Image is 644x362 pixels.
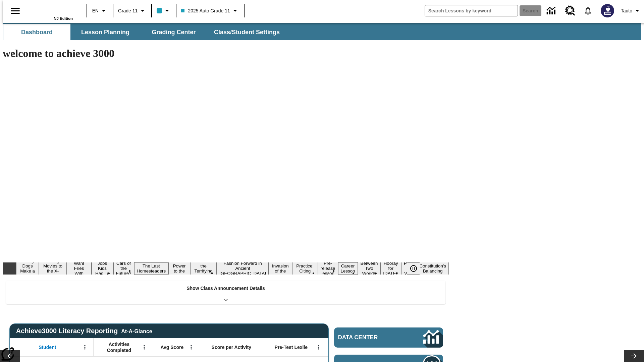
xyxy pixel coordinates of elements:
a: Home [29,3,73,16]
button: Language: EN, Select a language [89,5,111,17]
button: Slide 13 Career Lesson [338,262,358,275]
span: Achieve3000 Literacy Reporting [16,327,152,335]
button: Slide 10 The Invasion of the Free CD [269,257,292,280]
span: 2025 Auto Grade 11 [181,7,230,14]
div: SubNavbar [3,23,641,40]
button: Open Menu [139,342,149,352]
button: Slide 17 The Constitution's Balancing Act [417,257,449,280]
button: Lesson Planning [72,24,139,40]
span: Data Center [338,334,401,341]
button: Pause [407,262,420,275]
a: Data Center [334,327,443,348]
p: Show Class Announcement Details [186,285,265,292]
span: NJ Edition [54,16,73,20]
span: Pre-Test Lexile [275,344,308,350]
button: Open side menu [5,1,25,21]
button: Slide 12 Pre-release lesson [318,260,338,277]
button: Slide 16 Point of View [401,260,417,277]
button: Slide 4 Dirty Jobs Kids Had To Do [92,255,113,282]
button: Open Menu [314,342,324,352]
span: Tauto [621,7,632,14]
div: At-A-Glance [121,327,152,335]
img: Avatar [601,4,614,17]
button: Profile/Settings [618,5,644,17]
div: Show Class Announcement Details [6,281,445,304]
button: Grading Center [140,24,207,40]
h1: welcome to achieve 3000 [3,47,449,60]
span: Avg Score [160,344,183,350]
span: Student [39,344,56,350]
button: Slide 11 Mixed Practice: Citing Evidence [292,257,318,280]
button: Slide 2 Taking Movies to the X-Dimension [39,257,67,280]
button: Open Menu [80,342,90,352]
button: Slide 6 The Last Homesteaders [134,262,169,275]
button: Class color is light blue. Change class color [154,5,174,17]
span: Activities Completed [97,341,141,353]
a: Data Center [543,2,561,20]
button: Slide 3 Do You Want Fries With That? [67,255,92,282]
button: Grade: Grade 11, Select a grade [115,5,149,17]
button: Open Menu [186,342,196,352]
button: Class/Student Settings [209,24,285,40]
button: Lesson carousel, Next [624,350,644,362]
a: Resource Center, Will open in new tab [561,2,579,20]
button: Select a new avatar [597,2,618,19]
button: Slide 1 Diving Dogs Make a Splash [16,257,39,280]
button: Slide 5 Cars of the Future? [113,260,134,277]
button: Class: 2025 Auto Grade 11, Select your class [178,5,241,17]
button: Slide 8 Attack of the Terrifying Tomatoes [190,257,217,280]
span: EN [92,7,99,14]
span: Grade 11 [118,7,138,14]
span: Score per Activity [212,344,252,350]
input: search field [425,5,518,16]
a: Notifications [579,2,597,19]
div: Home [29,2,73,20]
button: Slide 9 Fashion Forward in Ancient Rome [217,260,269,277]
div: SubNavbar [3,24,286,40]
button: Dashboard [3,24,70,40]
div: Pause [407,262,427,275]
button: Slide 14 Between Two Worlds [358,260,381,277]
button: Slide 15 Hooray for Constitution Day! [380,260,401,277]
button: Slide 7 Solar Power to the People [168,257,190,280]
